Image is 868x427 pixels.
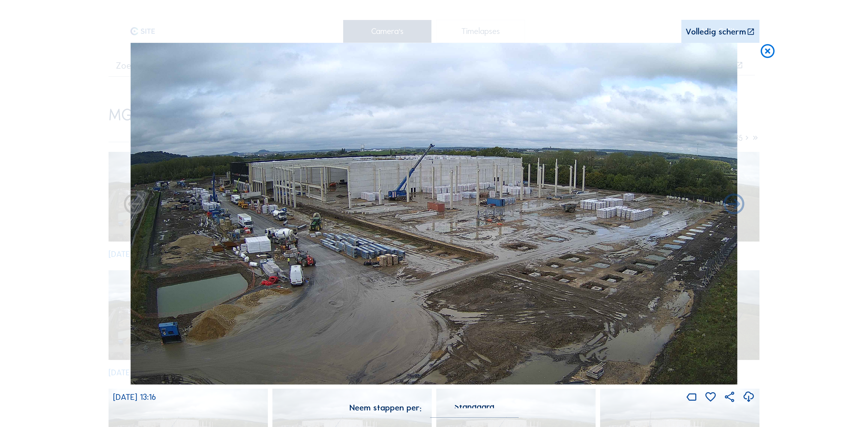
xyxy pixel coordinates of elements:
[113,392,156,402] span: [DATE] 13:16
[454,405,494,408] div: Standaard
[686,28,746,36] div: Volledig scherm
[349,404,421,412] div: Neem stappen per:
[430,405,519,417] div: Standaard
[122,192,147,217] i: Forward
[721,192,746,217] i: Back
[131,43,737,385] img: Image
